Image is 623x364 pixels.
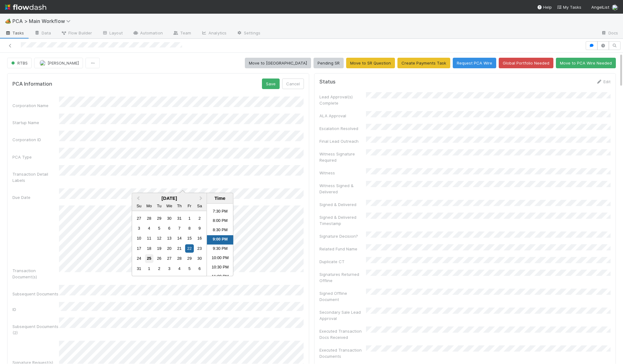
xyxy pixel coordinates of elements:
[319,258,366,265] div: Duplicate CT
[175,254,184,263] div: Choose Thursday, August 28th, 2025
[39,60,46,66] img: avatar_09723091-72f1-4609-a252-562f76d82c66.png
[165,214,173,222] div: Choose Wednesday, July 30th, 2025
[134,213,204,274] div: Month August, 2025
[135,234,143,243] div: Choose Sunday, August 10th, 2025
[319,94,366,106] div: Lead Approval(s) Complete
[196,29,231,38] a: Analytics
[207,207,233,217] li: 7:30 PM
[5,18,11,24] span: 🏕️
[207,204,233,276] ul: Time
[155,202,163,210] div: Tuesday
[12,119,59,126] div: Startup Name
[556,58,616,68] button: Move to PCA Wire Needed
[195,264,204,273] div: Choose Saturday, September 6th, 2025
[10,61,28,65] span: RTBS
[207,235,233,245] li: 9:00 PM
[591,5,609,10] span: AngelList
[155,214,163,222] div: Choose Tuesday, July 29th, 2025
[135,244,143,253] div: Choose Sunday, August 17th, 2025
[207,245,233,254] li: 9:30 PM
[262,79,280,89] button: Save
[397,58,450,68] button: Create Payments Task
[207,263,233,272] li: 10:30 PM
[612,4,618,11] img: avatar_2bce2475-05ee-46d3-9413-d3901f5fa03f.png
[319,113,366,119] div: ALA Approval
[453,58,496,68] button: Request PCA Wire
[195,202,204,210] div: Saturday
[145,244,153,253] div: Choose Monday, August 18th, 2025
[175,244,184,253] div: Choose Thursday, August 21st, 2025
[175,234,184,243] div: Choose Thursday, August 14th, 2025
[185,254,194,263] div: Choose Friday, August 29th, 2025
[29,29,56,38] a: Data
[319,233,366,239] div: Signature Decision?
[155,254,163,263] div: Choose Tuesday, August 26th, 2025
[48,61,79,65] span: [PERSON_NAME]
[135,214,143,222] div: Choose Sunday, July 27th, 2025
[145,214,153,222] div: Choose Monday, July 28th, 2025
[155,234,163,243] div: Choose Tuesday, August 12th, 2025
[319,290,366,303] div: Signed Offline Document
[185,234,194,243] div: Choose Friday, August 15th, 2025
[207,272,233,282] li: 11:00 PM
[145,264,153,273] div: Choose Monday, September 1st, 2025
[132,193,233,276] div: Choose Date and Time
[557,5,581,10] span: My Tasks
[319,151,366,163] div: Witness Signature Required
[128,29,168,38] a: Automation
[245,58,311,68] button: Move to [GEOGRAPHIC_DATA]
[207,217,233,226] li: 8:00 PM
[207,254,233,263] li: 10:00 PM
[12,291,59,297] div: Subsequent Documents
[135,254,143,263] div: Choose Sunday, August 24th, 2025
[596,79,611,84] a: Edit
[7,58,32,68] button: RTBS
[145,202,153,210] div: Monday
[195,234,204,243] div: Choose Saturday, August 16th, 2025
[319,309,366,321] div: Secondary Sale Lead Approval
[319,138,366,144] div: Final Lead Outreach
[132,195,207,201] div: [DATE]
[319,246,366,252] div: Related Fund Name
[499,58,553,68] button: Global Portfolio Needed
[165,254,173,263] div: Choose Wednesday, August 27th, 2025
[155,244,163,253] div: Choose Tuesday, August 19th, 2025
[557,4,581,10] a: My Tasks
[195,254,204,263] div: Choose Saturday, August 30th, 2025
[12,102,59,109] div: Corporation Name
[12,306,59,312] div: ID
[185,264,194,273] div: Choose Friday, September 5th, 2025
[185,244,194,253] div: Choose Friday, August 22nd, 2025
[197,194,207,204] button: Next Month
[195,244,204,253] div: Choose Saturday, August 23rd, 2025
[319,170,366,176] div: Witness
[12,18,74,24] span: PCA > Main Workflow
[12,323,59,336] div: Subsequent Documents (2)
[319,125,366,132] div: Escalation Resolved
[5,30,24,36] span: Tasks
[319,214,366,227] div: Signed & Delivered Timestamp
[165,224,173,232] div: Choose Wednesday, August 6th, 2025
[195,224,204,232] div: Choose Saturday, August 9th, 2025
[12,194,59,200] div: Due Date
[12,154,59,160] div: PCA Type
[175,264,184,273] div: Choose Thursday, September 4th, 2025
[165,202,173,210] div: Wednesday
[319,79,336,85] h5: Status
[155,224,163,232] div: Choose Tuesday, August 5th, 2025
[185,214,194,222] div: Choose Friday, August 1st, 2025
[145,254,153,263] div: Choose Monday, August 25th, 2025
[135,202,143,210] div: Sunday
[34,58,83,68] button: [PERSON_NAME]
[596,29,623,38] a: Docs
[12,171,59,183] div: Transaction Detail Labels
[346,58,395,68] button: Move to SR Question
[145,224,153,232] div: Choose Monday, August 4th, 2025
[319,201,366,208] div: Signed & Delivered
[195,214,204,222] div: Choose Saturday, August 2nd, 2025
[314,58,344,68] button: Pending SR
[165,264,173,273] div: Choose Wednesday, September 3rd, 2025
[319,271,366,284] div: Signatures Returned Offline
[185,202,194,210] div: Friday
[12,137,59,143] div: Corporation ID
